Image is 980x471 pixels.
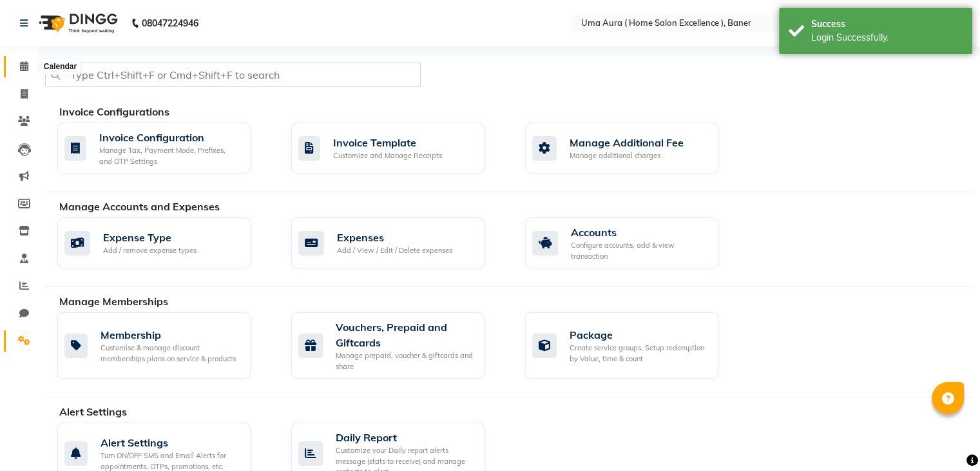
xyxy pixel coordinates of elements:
[57,123,272,174] a: Invoice ConfigurationManage Tax, Payment Mode, Prefixes, and OTP Settings
[103,230,197,245] div: Expense Type
[811,31,963,45] div: Login Successfully.
[525,312,740,379] a: PackageCreate service groups, Setup redemption by Value, time & count
[337,230,452,245] div: Expenses
[811,17,963,31] div: Success
[57,217,272,268] a: Expense TypeAdd / remove expense types
[99,130,240,145] div: Invoice Configuration
[333,150,442,161] div: Customize and Manage Receipts
[57,312,272,379] a: MembershipCustomise & manage discount memberships plans on service & products
[336,430,474,445] div: Daily Report
[571,240,708,261] div: Configure accounts, add & view transaction
[525,123,740,174] a: Manage Additional FeeManage additional charges
[291,217,506,268] a: ExpensesAdd / View / Edit / Delete expenses
[570,135,684,150] div: Manage Additional Fee
[101,327,240,343] div: Membership
[336,350,474,372] div: Manage prepaid, voucher & giftcards and share
[291,123,506,174] a: Invoice TemplateCustomize and Manage Receipts
[337,245,452,256] div: Add / View / Edit / Delete expenses
[103,245,197,256] div: Add / remove expense types
[41,59,80,75] div: Calendar
[33,5,121,41] img: logo
[525,217,740,268] a: AccountsConfigure accounts, add & view transaction
[570,327,708,343] div: Package
[291,312,506,379] a: Vouchers, Prepaid and GiftcardsManage prepaid, voucher & giftcards and share
[101,343,240,364] div: Customise & manage discount memberships plans on service & products
[101,435,240,450] div: Alert Settings
[570,150,684,161] div: Manage additional charges
[570,343,708,364] div: Create service groups, Setup redemption by Value, time & count
[45,63,421,87] input: Type Ctrl+Shift+F or Cmd+Shift+F to search
[99,145,240,166] div: Manage Tax, Payment Mode, Prefixes, and OTP Settings
[333,135,442,150] div: Invoice Template
[142,5,198,41] b: 08047224946
[571,225,708,240] div: Accounts
[336,319,474,350] div: Vouchers, Prepaid and Giftcards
